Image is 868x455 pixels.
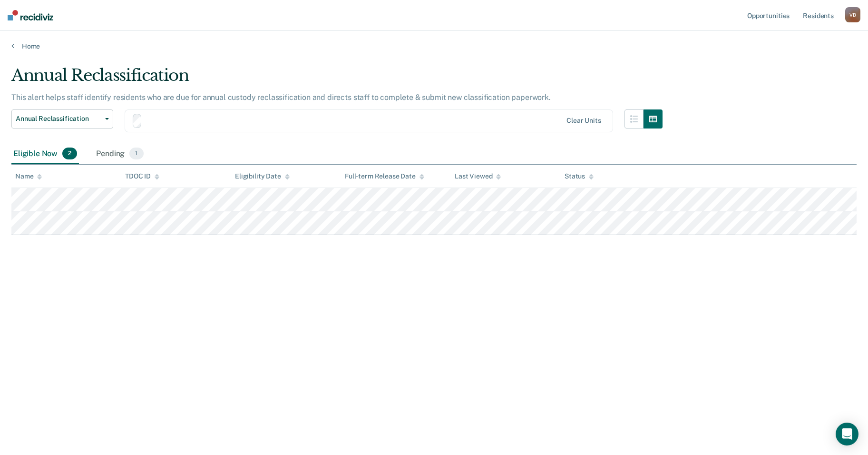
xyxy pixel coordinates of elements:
div: Clear units [566,117,601,125]
div: V B [845,7,860,22]
div: Pending1 [94,144,145,165]
button: Annual Reclassification [11,109,113,129]
div: Status [565,172,594,180]
img: Recidiviz [8,10,53,20]
div: Eligible Now2 [11,144,79,165]
div: Full-term Release Date [345,172,424,180]
div: Name [15,172,42,180]
div: Open Intercom Messenger [836,423,858,445]
button: VB [845,7,860,22]
span: 1 [129,148,143,160]
p: This alert helps staff identify residents who are due for annual custody reclassification and dir... [11,93,551,102]
div: Last Viewed [455,172,501,180]
div: Annual Reclassification [11,66,663,93]
div: Eligibility Date [235,172,290,180]
span: Annual Reclassification [16,115,101,123]
span: 2 [62,148,77,160]
div: TDOC ID [125,172,159,180]
a: Home [11,42,857,50]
